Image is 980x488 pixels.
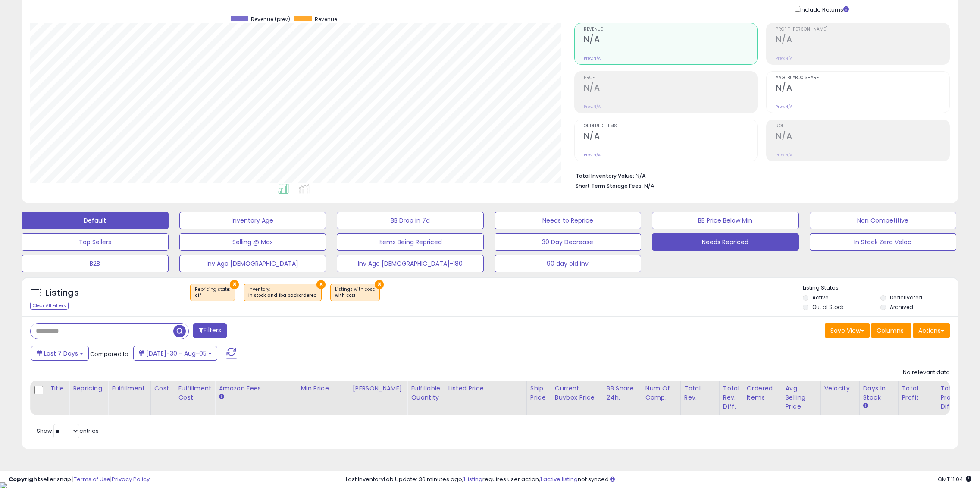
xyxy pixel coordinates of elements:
small: Prev: N/A [776,152,792,157]
div: Ordered Items [747,384,778,402]
div: Fulfillable Quantity [411,384,441,402]
button: × [375,280,384,289]
span: Compared to: [90,350,130,358]
button: Items Being Repriced [337,233,484,251]
button: Actions [913,323,950,338]
button: Selling @ Max [179,233,326,251]
div: Repricing [73,384,104,393]
button: Top Sellers [22,233,169,251]
button: 90 day old inv [495,255,642,272]
h2: N/A [776,35,949,46]
div: Listed Price [448,384,523,393]
span: Revenue [315,16,337,23]
a: Terms of Use [74,475,110,483]
span: ROI [776,124,949,129]
button: Needs to Reprice [495,212,642,229]
strong: Copyright [9,475,40,483]
p: Listing States: [803,284,958,292]
div: Title [50,384,66,393]
div: Fulfillment [112,384,147,393]
small: Days In Stock. [863,402,868,410]
button: [DATE]-30 - Aug-05 [133,346,217,361]
span: Profit [584,76,758,80]
div: Days In Stock [863,384,895,402]
div: Clear All Filters [30,302,69,310]
div: Total Profit [902,384,933,402]
small: Prev: N/A [584,152,601,157]
span: Avg. Buybox Share [776,76,949,80]
span: Revenue [584,27,758,32]
div: Cost [154,384,171,393]
span: Listings with cost : [335,286,375,299]
div: Ship Price [530,384,548,402]
div: Current Buybox Price [555,384,599,402]
span: N/A [644,182,654,190]
button: Columns [871,323,911,338]
h2: N/A [584,83,758,94]
label: Archived [890,303,913,311]
a: Privacy Policy [112,475,150,483]
button: Non Competitive [810,212,957,229]
label: Active [812,294,828,301]
h5: Listings [46,287,79,299]
button: 30 Day Decrease [495,233,642,251]
span: [DATE]-30 - Aug-05 [146,349,207,358]
small: Amazon Fees. [219,393,224,401]
b: Short Term Storage Fees: [576,182,643,189]
div: Total Rev. [684,384,716,402]
div: Avg Selling Price [786,384,817,411]
div: Include Returns [788,4,859,14]
div: Min Price [301,384,345,393]
label: Deactivated [890,294,922,301]
button: Default [22,212,169,229]
div: Total Profit Diff. [941,384,958,411]
div: Amazon Fees [219,384,293,393]
button: Needs Repriced [652,233,799,251]
div: No relevant data [903,368,950,377]
button: In Stock Zero Veloc [810,233,957,251]
button: Inventory Age [179,212,326,229]
small: Prev: N/A [584,104,601,109]
button: B2B [22,255,169,272]
span: Columns [877,326,904,335]
span: Show: entries [37,427,99,435]
button: Last 7 Days [31,346,89,361]
div: Num of Comp. [645,384,677,402]
div: Total Rev. Diff. [723,384,739,411]
div: in stock and fba backordered [248,293,317,299]
div: Velocity [824,384,856,393]
span: 2025-08-14 11:04 GMT [938,475,971,483]
button: Filters [193,323,227,338]
b: Total Inventory Value: [576,172,634,179]
button: Inv Age [DEMOGRAPHIC_DATA]-180 [337,255,484,272]
button: BB Price Below Min [652,212,799,229]
div: BB Share 24h. [607,384,638,402]
button: × [316,280,326,289]
h2: N/A [584,131,758,143]
a: 1 active listing [540,475,578,483]
div: off [195,293,230,299]
small: Prev: N/A [584,56,601,61]
label: Out of Stock [812,303,844,311]
div: [PERSON_NAME] [352,384,404,393]
li: N/A [576,170,943,180]
button: × [230,280,239,289]
button: BB Drop in 7d [337,212,484,229]
div: Last InventoryLab Update: 36 minutes ago, requires user action, not synced. [346,475,971,484]
h2: N/A [776,83,949,94]
span: Repricing state : [195,286,230,299]
h2: N/A [776,131,949,143]
span: Revenue (prev) [251,16,290,23]
span: Inventory : [248,286,317,299]
small: Prev: N/A [776,104,792,109]
div: seller snap | | [9,475,150,484]
span: Ordered Items [584,124,758,129]
a: 1 listing [463,475,482,483]
div: Fulfillment Cost [178,384,211,402]
div: with cost [335,293,375,299]
small: Prev: N/A [776,56,792,61]
span: Profit [PERSON_NAME] [776,27,949,32]
span: Last 7 Days [44,349,78,358]
h2: N/A [584,35,758,46]
button: Inv Age [DEMOGRAPHIC_DATA] [179,255,326,272]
